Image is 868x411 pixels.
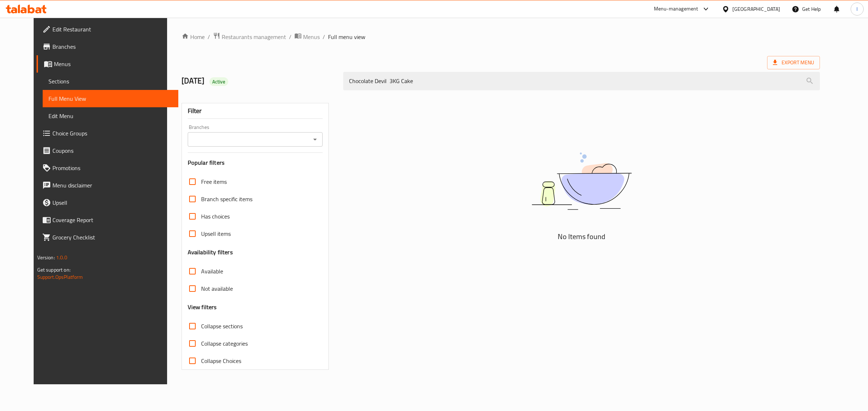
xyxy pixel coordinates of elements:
a: Edit Restaurant [37,21,179,38]
div: Active [209,77,228,86]
span: Free items [201,177,227,186]
span: Edit Menu [48,112,173,120]
a: Edit Menu [43,107,179,125]
span: Branches [52,42,173,51]
span: Grocery Checklist [52,233,173,242]
a: Choice Groups [37,125,179,142]
span: I [856,5,858,13]
span: Collapse sections [201,322,243,330]
span: Menus [54,60,173,68]
li: / [289,33,292,41]
span: Sections [48,77,173,86]
span: Full menu view [328,33,365,41]
div: [GEOGRAPHIC_DATA] [732,5,780,13]
span: Menus [303,33,320,41]
a: Sections [43,73,179,90]
span: Version: [37,253,55,262]
li: / [208,33,210,41]
span: Export Menu [773,58,814,67]
span: Edit Restaurant [52,25,173,34]
span: Choice Groups [52,129,173,138]
span: Has choices [201,212,230,221]
div: Menu-management [654,5,698,13]
span: Coupons [52,146,173,155]
a: Promotions [37,159,179,177]
a: Upsell [37,194,179,211]
a: Support.OpsPlatform [37,272,83,282]
span: Collapse Choices [201,356,241,365]
span: Get support on: [37,265,71,274]
li: / [323,33,325,41]
span: Export Menu [767,56,820,69]
a: Grocery Checklist [37,229,179,246]
span: Restaurants management [222,33,286,41]
span: Promotions [52,164,173,172]
div: Filter [188,103,323,119]
a: Menus [294,32,320,42]
h3: Popular filters [188,159,323,167]
span: Branch specific items [201,195,252,203]
span: Available [201,267,223,276]
button: Open [310,134,320,144]
h2: [DATE] [182,75,335,86]
h3: View filters [188,303,217,311]
img: dish.svg [491,133,672,229]
h3: Availability filters [188,248,233,256]
a: Menu disclaimer [37,177,179,194]
a: Branches [37,38,179,55]
span: Menu disclaimer [52,181,173,190]
a: Restaurants management [213,32,286,42]
span: 1.0.0 [56,253,67,262]
span: Upsell [52,198,173,207]
span: Upsell items [201,229,231,238]
a: Coupons [37,142,179,159]
span: Not available [201,284,233,293]
a: Full Menu View [43,90,179,107]
span: Active [209,78,228,85]
h5: No Items found [491,231,672,242]
input: search [343,72,820,90]
span: Collapse categories [201,339,248,348]
a: Home [182,33,205,41]
span: Coverage Report [52,216,173,224]
span: Full Menu View [48,94,173,103]
nav: breadcrumb [182,32,820,42]
a: Coverage Report [37,211,179,229]
a: Menus [37,55,179,73]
